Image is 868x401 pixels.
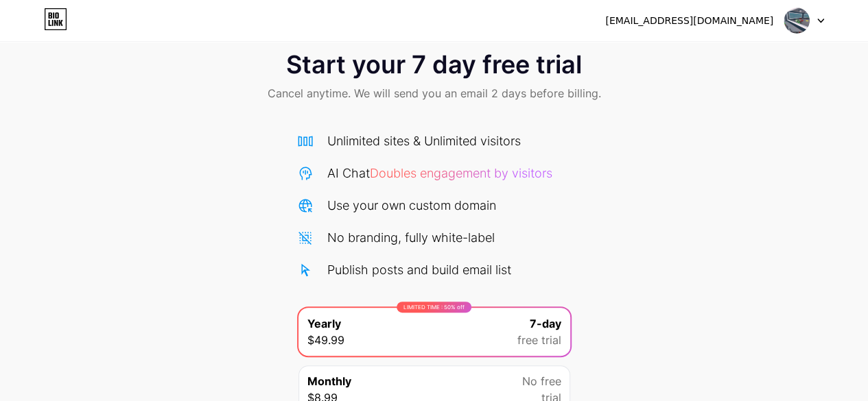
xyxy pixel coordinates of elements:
[327,260,511,279] div: Publish posts and build email list
[286,51,582,78] span: Start your 7 day free trial
[307,315,341,332] span: Yearly
[784,8,810,34] img: linkgenrators
[517,332,561,348] span: free trial
[370,166,552,180] span: Doubles engagement by visitors
[307,373,351,389] span: Monthly
[327,228,495,247] div: No branding, fully white-label
[530,315,561,332] span: 7-day
[397,302,471,313] div: LIMITED TIME : 50% off
[327,196,496,215] div: Use your own custom domain
[268,85,601,101] span: Cancel anytime. We will send you an email 2 days before billing.
[307,332,344,348] span: $49.99
[327,164,552,182] div: AI Chat
[605,14,773,28] div: [EMAIL_ADDRESS][DOMAIN_NAME]
[327,132,521,150] div: Unlimited sites & Unlimited visitors
[522,373,561,389] span: No free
